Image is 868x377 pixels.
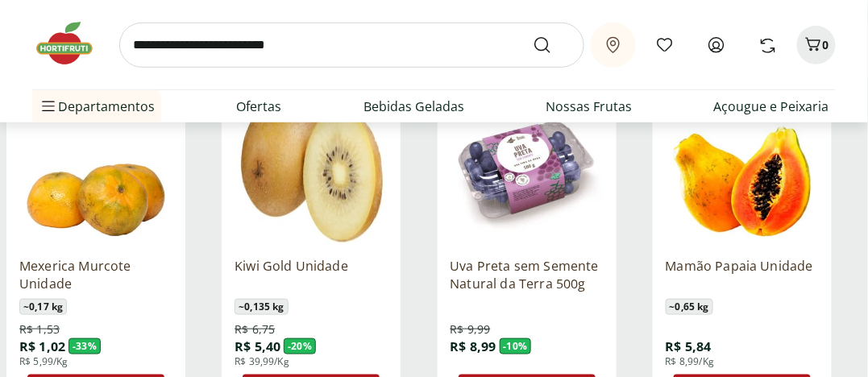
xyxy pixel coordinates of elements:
a: Mamão Papaia Unidade [666,257,819,292]
a: Açougue e Peixaria [714,97,829,116]
img: Uva Preta sem Semente Natural da Terra 500g [451,91,604,244]
img: Mexerica Murcote Unidade [19,91,172,244]
a: Mexerica Murcote Unidade [19,257,172,292]
img: Kiwi Gold Unidade [235,91,388,244]
span: R$ 8,99/Kg [666,355,715,368]
span: 0 [823,37,829,52]
a: Kiwi Gold Unidade [235,257,388,292]
button: Submit Search [533,35,571,55]
span: - 10 % [500,338,532,354]
span: R$ 6,75 [235,321,275,338]
span: R$ 1,53 [19,321,60,338]
button: Menu [39,87,58,126]
span: - 20 % [284,338,316,354]
span: R$ 5,99/Kg [19,355,69,368]
span: R$ 5,40 [235,338,280,355]
a: Ofertas [237,97,282,116]
span: Departamentos [39,87,155,126]
span: R$ 8,99 [451,338,496,355]
input: search [119,23,584,68]
span: R$ 9,99 [451,321,491,338]
a: Nossas Frutas [546,97,633,116]
span: ~ 0,65 kg [666,299,713,315]
img: Mamão Papaia Unidade [666,91,819,244]
span: R$ 5,84 [666,338,712,355]
span: ~ 0,17 kg [19,299,67,315]
span: R$ 39,99/Kg [235,355,289,368]
img: Hortifruti [32,19,113,68]
span: - 33 % [69,338,101,354]
a: Uva Preta sem Semente Natural da Terra 500g [451,257,604,292]
button: Carrinho [797,26,836,64]
a: Bebidas Geladas [363,97,464,116]
span: ~ 0,135 kg [235,299,288,315]
span: R$ 1,02 [19,338,65,355]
